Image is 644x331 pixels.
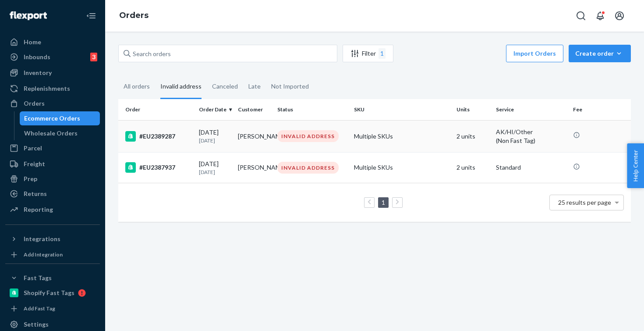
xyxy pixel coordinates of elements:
[5,35,100,49] a: Home
[24,38,41,46] div: Home
[199,137,231,144] p: [DATE]
[24,235,60,243] div: Integrations
[212,75,238,98] div: Canceled
[82,7,100,25] button: Close Navigation
[24,99,45,108] div: Orders
[575,49,624,58] div: Create order
[5,157,100,171] a: Freight
[277,162,339,174] div: INVALID ADDRESS
[496,163,566,172] p: Standard
[380,199,387,206] a: Page 1 is your current page
[234,152,274,183] td: [PERSON_NAME]
[24,205,53,214] div: Reporting
[24,68,52,77] div: Inventory
[160,75,202,99] div: Invalid address
[5,96,100,110] a: Orders
[5,232,100,246] button: Integrations
[5,82,100,96] a: Replenishments
[570,99,631,120] th: Fee
[234,120,274,152] td: [PERSON_NAME]
[24,189,47,198] div: Returns
[569,45,631,62] button: Create order
[10,11,47,20] img: Flexport logo
[24,160,45,168] div: Freight
[453,99,492,120] th: Units
[20,111,100,125] a: Ecommerce Orders
[24,288,74,297] div: Shopify Fast Tags
[125,162,192,173] div: #EU2387937
[453,152,492,183] td: 2 units
[611,7,628,25] button: Open account menu
[572,7,590,25] button: Open Search Box
[277,130,339,142] div: INVALID ADDRESS
[24,144,42,153] div: Parcel
[5,66,100,80] a: Inventory
[195,99,235,120] th: Order Date
[5,271,100,285] button: Fast Tags
[24,174,37,183] div: Prep
[453,120,492,152] td: 2 units
[248,75,261,98] div: Late
[238,106,270,113] div: Customer
[492,99,570,120] th: Service
[125,131,192,142] div: #EU2389287
[274,99,351,120] th: Status
[343,45,393,62] button: Filter
[350,99,453,120] th: SKU
[591,7,609,25] button: Open notifications
[24,251,63,258] div: Add Integration
[506,45,563,62] button: Import Orders
[24,320,49,329] div: Settings
[271,75,309,98] div: Not Imported
[5,50,100,64] a: Inbounds3
[199,168,231,176] p: [DATE]
[496,136,566,145] div: (Non Fast Tag)
[24,84,70,93] div: Replenishments
[5,141,100,155] a: Parcel
[199,160,231,176] div: [DATE]
[124,75,150,98] div: All orders
[627,143,644,188] button: Help Center
[5,187,100,201] a: Returns
[20,126,100,140] a: Wholesale Orders
[199,128,231,144] div: [DATE]
[24,305,55,312] div: Add Fast Tag
[350,120,453,152] td: Multiple SKUs
[119,11,149,20] a: Orders
[379,48,386,59] div: 1
[5,172,100,186] a: Prep
[5,303,100,314] a: Add Fast Tag
[5,286,100,300] a: Shopify Fast Tags
[558,199,611,206] span: 25 results per page
[24,129,78,138] div: Wholesale Orders
[350,152,453,183] td: Multiple SKUs
[118,99,195,120] th: Order
[24,274,52,282] div: Fast Tags
[343,48,393,59] div: Filter
[112,3,156,28] ol: breadcrumbs
[118,45,337,62] input: Search orders
[24,114,80,123] div: Ecommerce Orders
[5,249,100,260] a: Add Integration
[24,53,50,61] div: Inbounds
[90,53,97,61] div: 3
[496,128,566,136] p: AK/HI/Other
[5,203,100,217] a: Reporting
